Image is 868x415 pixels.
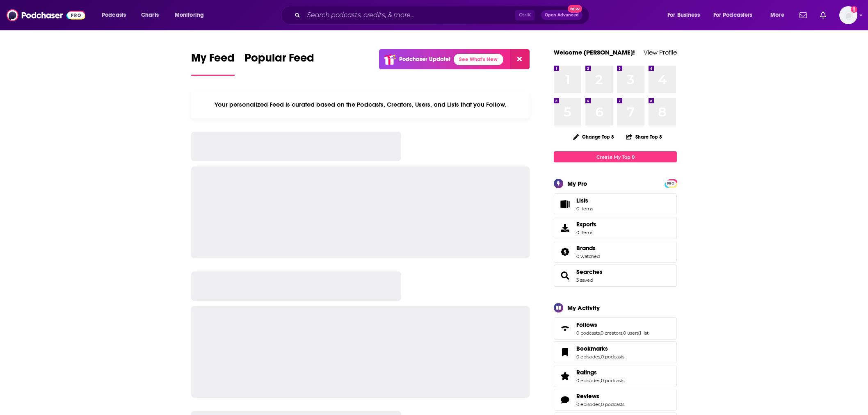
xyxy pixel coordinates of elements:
[600,378,601,383] span: ,
[851,6,857,13] svg: Add a profile image
[557,222,573,234] span: Exports
[191,91,530,119] div: Your personalized Feed is curated based on the Podcasts, Creators, Users, and Lists that you Follow.
[557,370,573,382] a: Ratings
[96,9,137,22] button: open menu
[713,9,753,21] span: For Podcasters
[770,9,784,21] span: More
[666,180,676,186] a: PRO
[545,13,579,17] span: Open Advanced
[554,48,635,56] a: Welcome [PERSON_NAME]!
[601,354,624,360] a: 0 podcasts
[169,9,215,22] button: open menu
[600,330,601,336] span: ,
[576,369,624,376] a: Ratings
[557,246,573,258] a: Brands
[557,347,573,358] a: Bookmarks
[576,392,624,400] a: Reviews
[639,330,640,336] span: ,
[839,6,857,24] button: Show profile menu
[554,341,677,363] span: Bookmarks
[557,198,573,210] span: Lists
[576,378,600,383] a: 0 episodes
[515,10,535,21] span: Ctrl K
[796,8,810,22] a: Show notifications dropdown
[191,51,235,70] span: My Feed
[557,394,573,406] a: Reviews
[576,221,596,228] span: Exports
[576,345,608,352] span: Bookmarks
[568,5,582,13] span: New
[7,7,85,23] img: Podchaser - Follow, Share and Rate Podcasts
[554,217,677,239] a: Exports
[557,270,573,281] a: Searches
[576,354,600,360] a: 0 episodes
[708,9,765,22] button: open menu
[576,253,600,259] a: 0 watched
[554,265,677,287] span: Searches
[554,365,677,387] span: Ratings
[600,354,601,360] span: ,
[554,241,677,263] span: Brands
[576,206,593,212] span: 0 items
[601,401,624,407] a: 0 podcasts
[191,51,235,76] a: My Feed
[666,180,676,187] span: PRO
[554,151,677,162] a: Create My Top 8
[567,304,600,312] div: My Activity
[765,9,795,22] button: open menu
[623,330,639,336] a: 0 users
[644,48,677,56] a: View Profile
[601,330,622,336] a: 0 creators
[576,345,624,352] a: Bookmarks
[576,244,600,252] a: Brands
[454,54,503,65] a: See What's New
[576,268,603,276] a: Searches
[141,9,159,21] span: Charts
[576,330,600,336] a: 0 podcasts
[576,321,597,328] span: Follows
[626,129,662,145] button: Share Top 8
[554,317,677,340] span: Follows
[662,9,710,22] button: open menu
[244,51,314,76] a: Popular Feed
[839,6,857,24] span: Logged in as emilyjherman
[600,401,601,407] span: ,
[576,277,593,283] a: 3 saved
[601,378,624,383] a: 0 podcasts
[304,9,515,22] input: Search podcasts, credits, & more...
[554,389,677,411] span: Reviews
[576,401,600,407] a: 0 episodes
[640,330,649,336] a: 1 list
[289,6,597,25] div: Search podcasts, credits, & more...
[541,10,582,20] button: Open AdvancedNew
[576,197,593,204] span: Lists
[399,56,450,63] p: Podchaser Update!
[557,323,573,334] a: Follows
[576,230,596,235] span: 0 items
[568,132,619,142] button: Change Top 8
[102,9,126,21] span: Podcasts
[136,9,164,22] a: Charts
[244,51,314,70] span: Popular Feed
[567,180,587,187] div: My Pro
[554,193,677,215] a: Lists
[839,6,857,24] img: User Profile
[622,330,623,336] span: ,
[817,8,829,22] a: Show notifications dropdown
[576,392,599,400] span: Reviews
[576,369,597,376] span: Ratings
[576,244,596,252] span: Brands
[667,9,700,21] span: For Business
[576,321,649,328] a: Follows
[175,9,204,21] span: Monitoring
[576,197,588,204] span: Lists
